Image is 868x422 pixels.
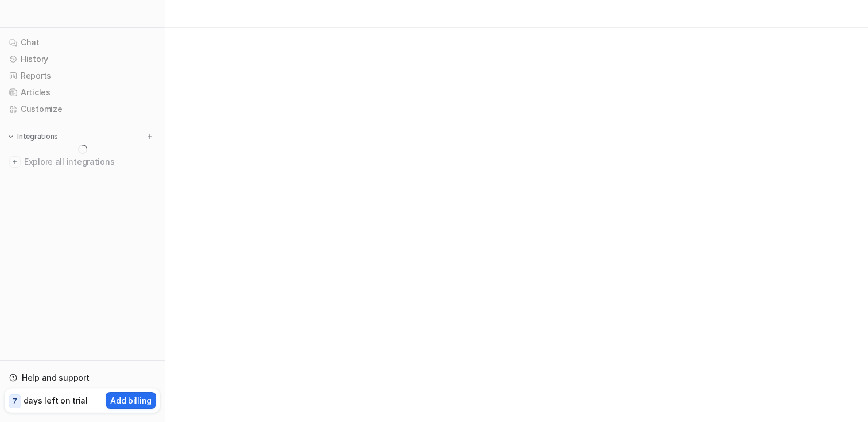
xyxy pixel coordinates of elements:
span: Explore all integrations [24,153,156,171]
a: Customize [5,101,160,117]
a: Articles [5,84,160,100]
img: expand menu [7,133,15,141]
button: Add billing [106,392,156,409]
img: explore all integrations [9,156,21,168]
a: Chat [5,34,160,51]
img: menu_add.svg [146,133,154,141]
a: Help and support [5,370,160,386]
p: Add billing [110,394,152,406]
a: History [5,51,160,67]
p: Integrations [17,132,58,141]
p: days left on trial [24,394,88,406]
button: Integrations [5,131,61,142]
a: Explore all integrations [5,154,160,170]
a: Reports [5,68,160,84]
p: 7 [13,396,17,406]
